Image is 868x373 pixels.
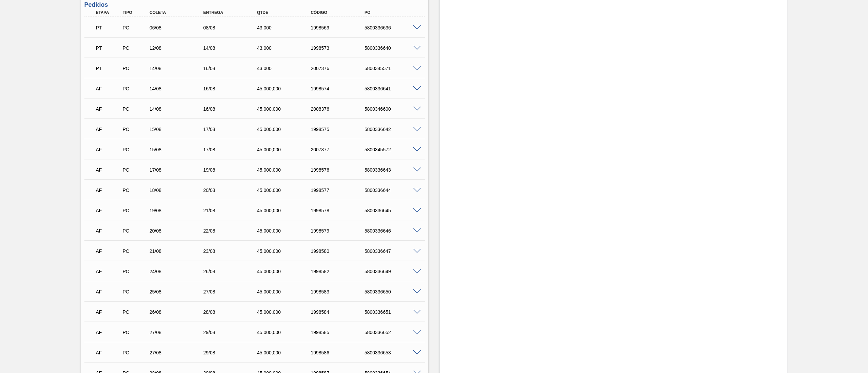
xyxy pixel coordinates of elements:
div: 17/08/2025 [201,147,263,152]
p: AF [96,188,122,193]
div: 1998573 [309,45,370,51]
div: 5800346600 [363,106,424,112]
div: 16/08/2025 [201,106,263,112]
div: Pedido de Compra [121,188,150,193]
div: 19/08/2025 [148,208,209,213]
div: 5800336645 [363,208,424,213]
div: Pedido de Compra [121,208,150,213]
div: Aguardando Faturamento [94,142,123,157]
p: PT [96,66,122,71]
div: 14/08/2025 [148,86,209,91]
div: Etapa [94,10,123,15]
div: 5800336646 [363,228,424,234]
div: 14/08/2025 [201,45,263,51]
div: 1998586 [309,350,370,355]
div: Aguardando Faturamento [94,102,123,116]
div: 45.000,000 [255,208,317,213]
div: 5800336651 [363,309,424,315]
div: 1998583 [309,289,370,294]
div: 1998574 [309,86,370,91]
div: Aguardando Faturamento [94,305,123,320]
p: PT [96,25,122,30]
div: 45.000,000 [255,147,317,152]
div: Aguardando Faturamento [94,244,123,259]
div: 5800336652 [363,330,424,335]
div: 45.000,000 [255,228,317,234]
div: 15/08/2025 [148,147,209,152]
div: Pedido em Trânsito [94,61,123,76]
div: 1998575 [309,127,370,132]
div: 45.000,000 [255,289,317,294]
p: AF [96,269,122,274]
div: 27/08/2025 [201,289,263,294]
div: Aguardando Faturamento [94,122,123,137]
div: Aguardando Faturamento [94,345,123,360]
div: 45.000,000 [255,127,317,132]
div: Pedido de Compra [121,25,150,30]
div: Aguardando Faturamento [94,162,123,177]
div: 45.000,000 [255,86,317,91]
div: 45.000,000 [255,188,317,193]
div: 5800336636 [363,25,424,30]
div: 1998584 [309,309,370,315]
div: Aguardando Faturamento [94,325,123,340]
div: 27/08/2025 [148,350,209,355]
div: 2008376 [309,106,370,112]
div: 5800336650 [363,289,424,294]
p: AF [96,309,122,315]
div: Pedido de Compra [121,127,150,132]
div: 1998580 [309,248,370,254]
div: Pedido de Compra [121,147,150,152]
div: Qtde [255,10,317,15]
p: AF [96,208,122,213]
div: Tipo [121,10,150,15]
div: 14/08/2025 [148,106,209,112]
div: 28/08/2025 [201,309,263,315]
p: AF [96,248,122,254]
div: 45.000,000 [255,269,317,274]
div: 5800336640 [363,45,424,51]
div: 2007376 [309,66,370,71]
div: Pedido de Compra [121,269,150,274]
div: 17/08/2025 [201,127,263,132]
div: 45.000,000 [255,309,317,315]
div: Pedido de Compra [121,228,150,234]
div: Aguardando Faturamento [94,264,123,279]
div: 17/08/2025 [148,167,209,173]
div: 45.000,000 [255,106,317,112]
div: Pedido de Compra [121,167,150,173]
div: Pedido de Compra [121,248,150,254]
div: 18/08/2025 [148,188,209,193]
div: Aguardando Faturamento [94,284,123,299]
div: 21/08/2025 [201,208,263,213]
div: 1998576 [309,167,370,173]
div: 5800345571 [363,66,424,71]
div: Pedido de Compra [121,330,150,335]
div: 16/08/2025 [201,86,263,91]
div: 45.000,000 [255,248,317,254]
div: 2007377 [309,147,370,152]
div: 26/08/2025 [148,309,209,315]
p: AF [96,86,122,91]
div: 23/08/2025 [201,248,263,254]
div: 16/08/2025 [201,66,263,71]
div: 24/08/2025 [148,269,209,274]
div: 5800336644 [363,188,424,193]
p: AF [96,106,122,112]
div: 1998585 [309,330,370,335]
div: Aguardando Faturamento [94,183,123,198]
div: 1998569 [309,25,370,30]
div: 5800336643 [363,167,424,173]
div: 45.000,000 [255,330,317,335]
p: AF [96,289,122,294]
div: 29/08/2025 [201,350,263,355]
div: 12/08/2025 [148,45,209,51]
div: 08/08/2025 [201,25,263,30]
div: 1998578 [309,208,370,213]
div: 14/08/2025 [148,66,209,71]
div: Pedido de Compra [121,289,150,294]
div: 29/08/2025 [201,330,263,335]
div: 5800336653 [363,350,424,355]
div: Aguardando Faturamento [94,81,123,96]
div: 5800336641 [363,86,424,91]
